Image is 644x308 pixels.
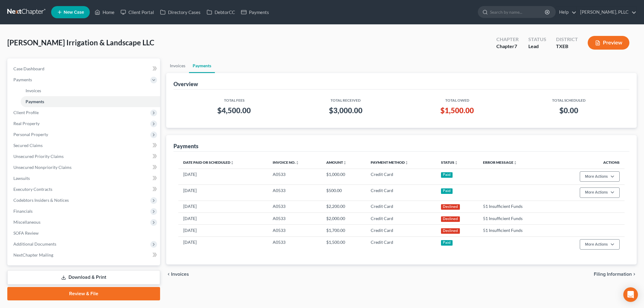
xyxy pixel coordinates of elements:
[9,228,160,239] a: SOFA Review
[528,36,546,43] div: Status
[166,58,189,73] a: Invoices
[13,110,39,115] span: Client Profile
[441,216,460,222] div: Declined
[366,212,436,224] td: Credit Card
[594,272,637,277] button: Filing Information chevron_right
[183,160,234,165] a: Date Paid or Scheduledunfold_more
[21,96,160,107] a: Payments
[9,140,160,151] a: Secured Claims
[580,187,620,198] button: More Actions
[189,58,215,73] a: Payments
[594,272,632,277] span: Filing Information
[441,240,453,246] div: Paid
[296,161,299,165] i: unfold_more
[518,106,620,115] h3: $0.00
[204,7,238,18] a: DebtorCC
[441,228,460,234] div: Declined
[268,225,321,236] td: A0533
[13,198,69,203] span: Codebtors Insiders & Notices
[171,272,189,277] span: Invoices
[173,80,198,88] div: Overview
[166,272,189,277] button: chevron_left Invoices
[173,142,198,150] div: Payments
[371,160,408,165] a: Payment Methodunfold_more
[13,230,39,236] span: SOFA Review
[454,161,458,165] i: unfold_more
[321,212,366,224] td: $2,000.00
[183,106,285,115] h3: $4,500.00
[528,43,546,50] div: Lead
[13,176,30,181] span: Lawsuits
[157,7,204,18] a: Directory Cases
[13,219,40,225] span: Miscellaneous
[513,161,517,165] i: unfold_more
[632,272,637,277] i: chevron_right
[92,7,117,18] a: Home
[9,162,160,173] a: Unsecured Nonpriority Claims
[13,143,43,148] span: Secured Claims
[26,99,44,104] span: Payments
[321,185,366,201] td: $500.00
[556,36,578,43] div: District
[26,88,41,93] span: Invoices
[290,94,402,103] th: Total Received
[478,201,551,212] td: 51 Insufficient Funds
[321,225,366,236] td: $1,700.00
[321,236,366,252] td: $1,500.00
[178,236,268,252] td: [DATE]
[580,171,620,182] button: More Actions
[273,160,299,165] a: Invoice No.unfold_more
[13,154,64,159] span: Unsecured Priority Claims
[13,132,48,137] span: Personal Property
[580,239,620,250] button: More Actions
[268,236,321,252] td: A0533
[366,225,436,236] td: Credit Card
[7,38,154,47] span: [PERSON_NAME] Irrigation & Landscape LLC
[343,161,347,165] i: unfold_more
[13,208,33,214] span: Financials
[441,160,458,165] a: Statusunfold_more
[13,187,52,192] span: Executory Contracts
[366,236,436,252] td: Credit Card
[496,36,519,43] div: Chapter
[321,201,366,212] td: $2,200.00
[478,212,551,224] td: 51 Insufficient Funds
[514,43,517,49] span: 7
[9,63,160,74] a: Case Dashboard
[178,201,268,212] td: [DATE]
[588,36,629,50] button: Preview
[21,85,160,96] a: Invoices
[405,161,408,165] i: unfold_more
[441,172,453,178] div: Paid
[406,106,508,115] h3: $1,500.00
[268,201,321,212] td: A0533
[178,212,268,224] td: [DATE]
[441,204,460,210] div: Declined
[326,160,347,165] a: Amountunfold_more
[551,156,625,169] th: Actions
[13,121,40,126] span: Real Property
[513,94,625,103] th: Total Scheduled
[9,250,160,261] a: NextChapter Mailing
[295,106,397,115] h3: $3,000.00
[577,7,636,18] a: [PERSON_NAME], PLLC
[178,94,290,103] th: Total Fees
[441,188,453,194] div: Paid
[9,173,160,184] a: Lawsuits
[268,212,321,224] td: A0533
[166,272,171,277] i: chevron_left
[366,185,436,201] td: Credit Card
[7,270,160,285] a: Download & Print
[9,151,160,162] a: Unsecured Priority Claims
[13,241,56,247] span: Additional Documents
[401,94,513,103] th: Total Owed
[13,165,72,170] span: Unsecured Nonpriority Claims
[321,169,366,184] td: $1,000.00
[13,252,53,257] span: NextChapter Mailing
[366,201,436,212] td: Credit Card
[366,169,436,184] td: Credit Card
[7,287,160,300] a: Review & File
[13,77,32,82] span: Payments
[490,6,546,18] input: Search by name...
[623,287,638,302] div: Open Intercom Messenger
